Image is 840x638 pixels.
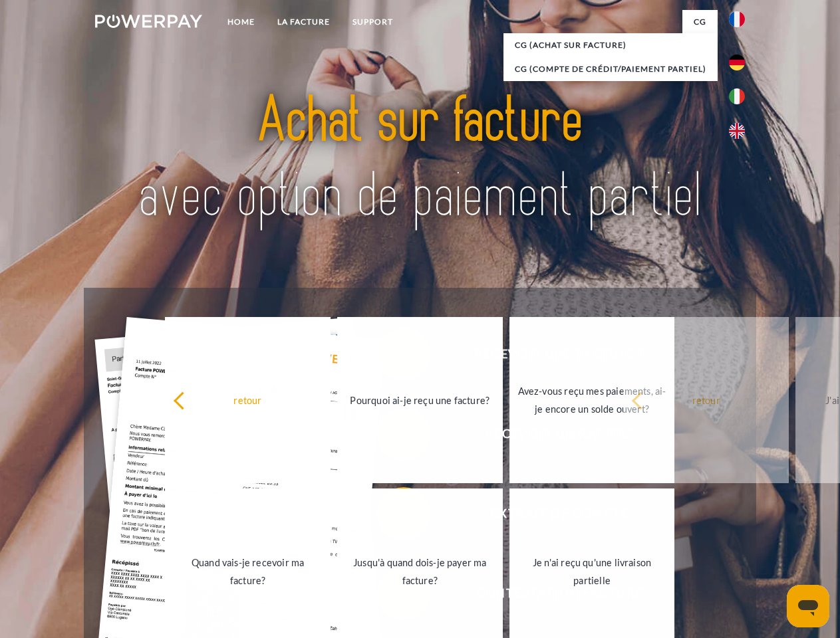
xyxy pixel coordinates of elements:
[503,57,718,81] a: CG (Compte de crédit/paiement partiel)
[173,391,323,409] div: retour
[216,10,266,34] a: Home
[127,64,713,255] img: title-powerpay_fr.svg
[345,554,495,589] div: Jusqu'à quand dois-je payer ma facture?
[503,33,718,57] a: CG (achat sur facture)
[345,391,495,409] div: Pourquoi ai-je reçu une facture?
[173,554,323,589] div: Quand vais-je recevoir ma facture?
[341,10,404,34] a: Support
[729,11,745,27] img: fr
[266,10,341,34] a: LA FACTURE
[509,317,675,483] a: Avez-vous reçu mes paiements, ai-je encore un solde ouvert?
[787,585,829,627] iframe: Bouton de lancement de la fenêtre de messagerie
[517,554,667,589] div: Je n'ai reçu qu'une livraison partielle
[729,123,745,139] img: en
[95,15,202,28] img: logo-powerpay-white.svg
[729,88,745,104] img: it
[682,10,718,34] a: CG
[517,382,667,418] div: Avez-vous reçu mes paiements, ai-je encore un solde ouvert?
[729,54,745,70] img: de
[631,391,781,409] div: retour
